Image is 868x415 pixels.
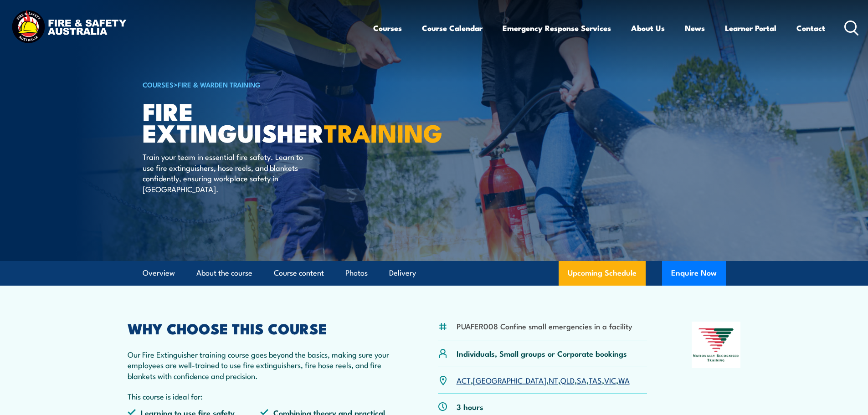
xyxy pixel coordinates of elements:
[725,16,776,40] a: Learner Portal
[178,79,261,89] a: Fire & Warden Training
[345,261,368,285] a: Photos
[143,261,175,285] a: Overview
[324,113,442,151] strong: TRAINING
[196,261,252,285] a: About the course
[685,16,705,40] a: News
[692,322,741,368] img: Nationally Recognised Training logo.
[143,100,368,143] h1: Fire Extinguisher
[549,374,558,385] a: NT
[796,16,825,40] a: Contact
[128,349,394,381] p: Our Fire Extinguisher training course goes beyond the basics, making sure your employees are well...
[618,374,630,385] a: WA
[560,374,575,385] a: QLD
[604,374,616,385] a: VIC
[559,261,646,286] a: Upcoming Schedule
[373,16,402,40] a: Courses
[457,321,632,331] li: PUAFER008 Confine small emergencies in a facility
[422,16,483,40] a: Course Calendar
[473,374,546,385] a: [GEOGRAPHIC_DATA]
[662,261,726,286] button: Enquire Now
[389,261,416,285] a: Delivery
[631,16,665,40] a: About Us
[143,151,309,194] p: Train your team in essential fire safety. Learn to use fire extinguishers, hose reels, and blanke...
[143,79,368,90] h6: >
[128,391,394,401] p: This course is ideal for:
[457,375,630,385] p: , , , , , , ,
[128,322,394,334] h2: WHY CHOOSE THIS COURSE
[589,374,602,385] a: TAS
[274,261,324,285] a: Course content
[143,79,174,89] a: COURSES
[577,374,586,385] a: SA
[457,401,483,412] p: 3 hours
[457,348,627,359] p: Individuals, Small groups or Corporate bookings
[503,16,611,40] a: Emergency Response Services
[457,374,471,385] a: ACT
